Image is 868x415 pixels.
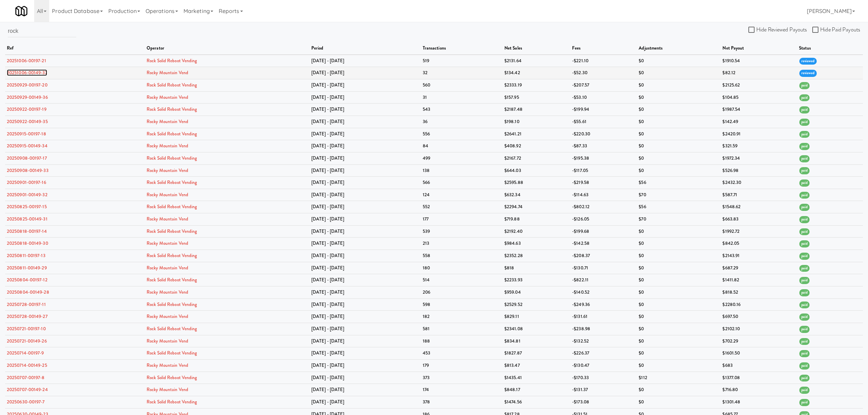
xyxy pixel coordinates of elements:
[421,91,503,104] td: 31
[570,201,637,213] td: -$802.12
[7,131,46,137] a: 20250915-00197-18
[570,250,637,262] td: -$208.37
[147,399,197,405] a: Rock Solid Reboot Vending
[310,42,421,55] th: period
[721,79,797,91] td: $2125.62
[637,396,721,408] td: $0
[421,360,503,372] td: 179
[748,27,756,33] input: Hide Reviewed Payouts
[637,164,721,177] td: $0
[721,201,797,213] td: $1548.62
[799,289,810,296] span: paid
[503,201,570,213] td: $2294.74
[421,55,503,67] td: 519
[637,189,721,201] td: $70
[7,82,48,88] a: 20250929-00197-20
[570,213,637,226] td: -$126.05
[421,140,503,152] td: 84
[637,177,721,189] td: $56
[570,298,637,311] td: -$249.36
[421,323,503,335] td: 581
[147,313,188,320] a: Rocky Mountain Vend
[503,55,570,67] td: $2131.64
[503,396,570,408] td: $1474.56
[721,152,797,164] td: $1972.34
[503,42,570,55] th: net sales
[310,164,421,177] td: [DATE] - [DATE]
[147,82,197,88] a: Rock Solid Reboot Vending
[7,57,46,64] a: 20251006-00197-21
[421,238,503,250] td: 213
[310,79,421,91] td: [DATE] - [DATE]
[310,311,421,323] td: [DATE] - [DATE]
[7,338,47,344] a: 20250721-00149-26
[7,265,47,271] a: 20250811-00149-29
[147,131,197,137] a: Rock Solid Reboot Vending
[503,164,570,177] td: $644.03
[503,225,570,238] td: $2192.40
[147,325,197,332] a: Rock Solid Reboot Vending
[570,152,637,164] td: -$195.38
[637,116,721,128] td: $0
[637,225,721,238] td: $0
[721,286,797,299] td: $818.52
[721,213,797,226] td: $663.83
[421,79,503,91] td: 560
[7,399,45,405] a: 20250630-00197-7
[145,42,310,55] th: operator
[637,55,721,67] td: $0
[570,335,637,347] td: -$132.52
[310,323,421,335] td: [DATE] - [DATE]
[310,152,421,164] td: [DATE] - [DATE]
[147,167,188,174] a: Rocky Mountain Vend
[147,386,188,393] a: Rocky Mountain Vend
[637,335,721,347] td: $0
[147,350,197,356] a: Rock Solid Reboot Vending
[799,82,810,89] span: paid
[147,155,197,161] a: Rock Solid Reboot Vending
[421,347,503,360] td: 453
[310,274,421,286] td: [DATE] - [DATE]
[421,372,503,384] td: 373
[310,177,421,189] td: [DATE] - [DATE]
[421,298,503,311] td: 598
[637,347,721,360] td: $0
[799,265,810,272] span: paid
[637,140,721,152] td: $0
[721,274,797,286] td: $1411.82
[799,277,810,284] span: paid
[812,27,820,33] input: Hide Paid Payouts
[570,396,637,408] td: -$173.08
[637,298,721,311] td: $0
[310,128,421,140] td: [DATE] - [DATE]
[310,238,421,250] td: [DATE] - [DATE]
[7,313,48,320] a: 20250728-00149-27
[310,104,421,116] td: [DATE] - [DATE]
[147,252,197,259] a: Rock Solid Reboot Vending
[5,42,145,55] th: ref
[570,67,637,79] td: -$52.30
[503,91,570,104] td: $157.95
[570,347,637,360] td: -$226.37
[503,250,570,262] td: $2352.28
[570,104,637,116] td: -$199.94
[721,189,797,201] td: $587.71
[721,225,797,238] td: $1992.72
[637,201,721,213] td: $56
[147,57,197,64] a: Rock Solid Reboot Vending
[721,238,797,250] td: $842.05
[310,262,421,274] td: [DATE] - [DATE]
[570,116,637,128] td: -$55.61
[7,289,49,295] a: 20250804-00149-28
[570,91,637,104] td: -$53.10
[147,338,188,344] a: Rocky Mountain Vend
[421,164,503,177] td: 138
[15,5,27,17] img: Micromart
[799,155,810,162] span: paid
[310,335,421,347] td: [DATE] - [DATE]
[503,323,570,335] td: $2341.08
[570,286,637,299] td: -$140.52
[147,289,188,295] a: Rocky Mountain Vend
[799,375,810,382] span: paid
[637,274,721,286] td: $0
